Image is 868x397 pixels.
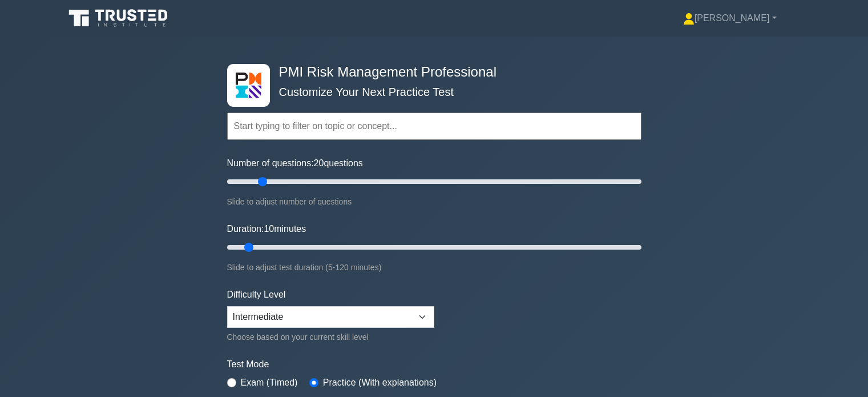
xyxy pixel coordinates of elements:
div: Slide to adjust test duration (5-120 minutes) [227,260,641,274]
label: Exam (Timed) [241,376,298,390]
a: [PERSON_NAME] [656,7,804,30]
label: Practice (With explanations) [323,376,437,390]
div: Choose based on your current skill level [227,330,434,344]
span: 20 [314,158,324,168]
h4: PMI Risk Management Professional [274,64,586,81]
label: Duration: minutes [227,222,306,236]
div: Slide to adjust number of questions [227,195,641,208]
label: Test Mode [227,358,641,371]
span: 10 [264,224,274,234]
input: Start typing to filter on topic or concept... [227,113,641,140]
label: Number of questions: questions [227,157,363,170]
label: Difficulty Level [227,288,286,302]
